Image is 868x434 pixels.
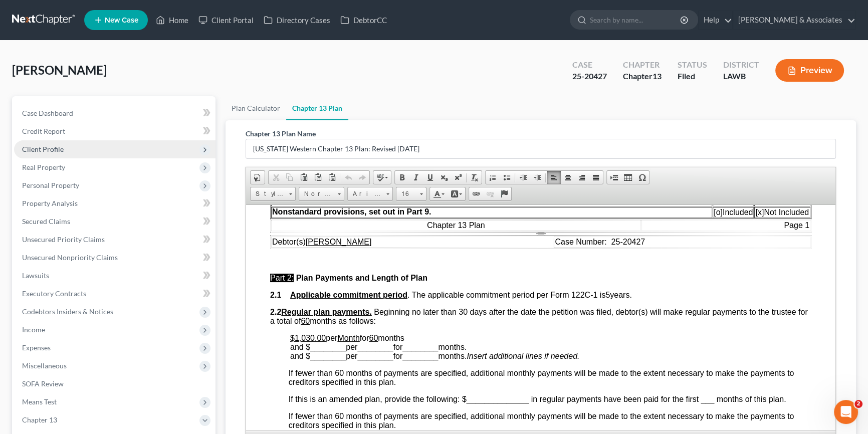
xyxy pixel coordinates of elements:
[469,187,483,200] a: Link
[635,171,649,184] a: Insert Special Character
[14,212,215,231] a: Secured Claims
[226,96,286,120] a: Plan Calculator
[246,128,316,139] label: Chapter 13 Plan Name
[14,104,215,122] a: Case Dashboard
[723,71,759,82] div: LAWB
[22,271,49,280] span: Lawsuits
[335,11,392,29] a: DebtorCC
[22,127,65,135] span: Credit Report
[14,194,215,212] a: Property Analysis
[623,59,662,71] div: Chapter
[14,285,215,303] a: Executory Contracts
[341,171,355,184] a: Undo
[259,11,335,29] a: Directory Cases
[483,187,497,200] a: Unlink
[775,59,844,82] button: Preview
[621,171,635,184] a: Table
[283,171,297,184] a: Copy
[22,235,105,244] span: Unsecured Priority Claims
[22,163,65,171] span: Real Property
[500,171,514,184] a: Insert/Remove Bulleted List
[733,11,855,29] a: [PERSON_NAME] & Associates
[311,171,325,184] a: Paste as plain text
[430,187,448,200] a: Text Color
[409,171,423,184] a: Italic
[423,171,437,184] a: Underline
[105,17,138,24] span: New Case
[151,11,193,29] a: Home
[22,307,113,316] span: Codebtors Insiders & Notices
[395,171,409,184] a: Bold
[468,171,482,184] a: Remove Format
[607,171,621,184] a: Insert Page Break for Printing
[325,171,339,184] a: Paste from Word
[246,139,835,158] input: Enter name...
[12,63,107,77] span: [PERSON_NAME]
[590,11,682,29] input: Search by name...
[22,253,118,262] span: Unsecured Nonpriority Claims
[251,187,286,200] span: Styles
[437,171,451,184] a: Subscript
[193,11,259,29] a: Client Portal
[347,187,393,201] a: Arial
[14,249,215,267] a: Unsecured Nonpriority Claims
[653,71,662,81] span: 13
[22,415,57,424] span: Chapter 13
[251,171,265,184] a: Document Properties
[22,199,78,207] span: Property Analysis
[22,379,64,388] span: SOFA Review
[854,400,862,408] span: 2
[269,171,283,184] a: Cut
[448,187,465,200] a: Background Color
[355,171,369,184] a: Redo
[530,171,544,184] a: Increase Indent
[250,187,296,201] a: Styles
[14,267,215,285] a: Lawsuits
[547,171,561,184] a: Align Left
[589,171,603,184] a: Justify
[22,361,67,370] span: Miscellaneous
[22,343,51,352] span: Expenses
[561,171,575,184] a: Center
[22,397,57,406] span: Means Test
[348,187,383,200] span: Arial
[22,217,70,226] span: Secured Claims
[516,171,530,184] a: Decrease Indent
[486,171,500,184] a: Insert/Remove Numbered List
[14,122,215,140] a: Credit Report
[22,145,64,153] span: Client Profile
